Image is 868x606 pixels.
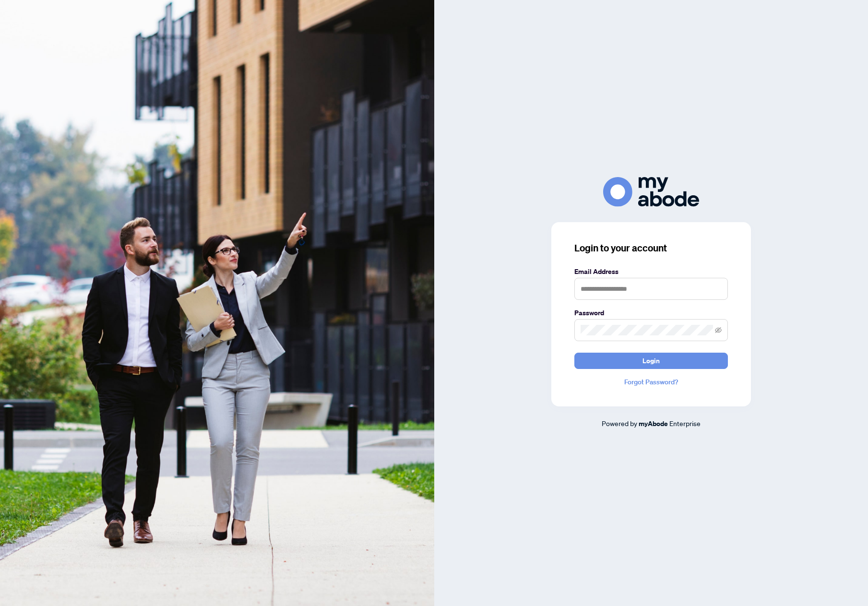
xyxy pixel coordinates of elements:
[642,353,660,368] span: Login
[574,353,728,369] button: Login
[602,419,637,428] span: Powered by
[639,418,668,429] a: myAbode
[574,266,728,277] label: Email Address
[574,308,728,318] label: Password
[715,327,722,333] span: eye-invisible
[574,377,728,387] a: Forgot Password?
[574,241,728,255] h3: Login to your account
[603,177,699,206] img: ma-logo
[669,419,701,428] span: Enterprise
